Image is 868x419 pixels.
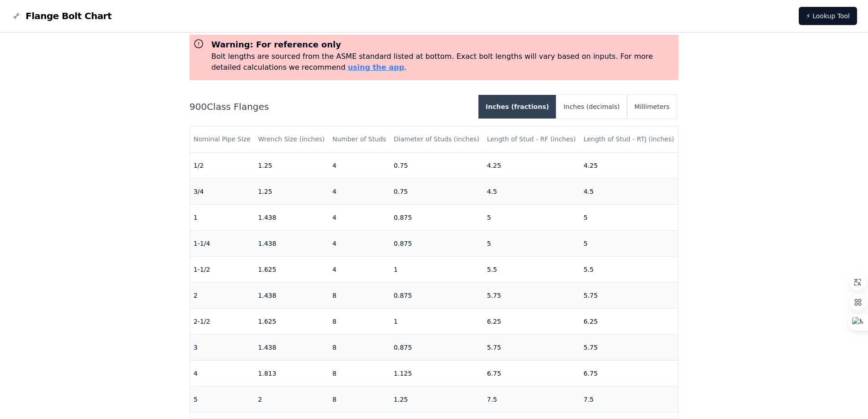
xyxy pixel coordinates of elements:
td: 1.813 [254,360,329,386]
td: 4 [329,230,390,256]
td: 4 [329,256,390,282]
td: 5 [190,386,255,412]
td: 4.5 [580,178,678,204]
td: 8 [329,308,390,334]
td: 1/2 [190,152,255,178]
td: 1 [190,204,255,230]
td: 8 [329,282,390,308]
td: 1.625 [254,256,329,282]
td: 0.875 [390,204,483,230]
td: 7.5 [580,386,678,412]
td: 2 [254,386,329,412]
td: 1.25 [254,178,329,204]
td: 0.875 [390,282,483,308]
h2: 900 Class Flanges [190,100,471,113]
td: 5.5 [483,256,580,282]
th: Diameter of Studs (inches) [390,126,483,152]
td: 4 [329,178,390,204]
td: 3/4 [190,178,255,204]
a: Flange Bolt Chart LogoFlange Bolt Chart [11,10,112,22]
td: 4 [190,360,255,386]
td: 4.5 [483,178,580,204]
td: 5.75 [580,282,678,308]
td: 5.75 [483,334,580,360]
td: 0.75 [390,178,483,204]
td: 5.5 [580,256,678,282]
span: Flange Bolt Chart [26,10,112,22]
img: Flange Bolt Chart Logo [11,10,22,21]
button: Inches (decimals) [556,95,627,119]
button: Inches (fractions) [478,95,556,119]
td: 5 [580,204,678,230]
td: 6.75 [580,360,678,386]
a: ⚡ Lookup Tool [799,7,857,25]
td: 6.75 [483,360,580,386]
td: 5 [483,204,580,230]
th: Nominal Pipe Size [190,126,255,152]
td: 1.438 [254,334,329,360]
td: 4.25 [580,152,678,178]
td: 5 [483,230,580,256]
td: 4 [329,204,390,230]
td: 1.125 [390,360,483,386]
td: 1.625 [254,308,329,334]
td: 1-1/2 [190,256,255,282]
td: 1.25 [390,386,483,412]
td: 8 [329,360,390,386]
th: Number of Studs [329,126,390,152]
p: Bolt lengths are sourced from the ASME standard listed at bottom. Exact bolt lengths will vary ba... [211,51,675,73]
td: 8 [329,386,390,412]
td: 0.875 [390,230,483,256]
td: 1-1/4 [190,230,255,256]
td: 2-1/2 [190,308,255,334]
td: 7.5 [483,386,580,412]
a: using the app [348,63,404,72]
td: 1 [390,256,483,282]
button: Millimeters [627,95,677,119]
td: 4 [329,152,390,178]
td: 6.25 [580,308,678,334]
th: Length of Stud - RF (inches) [483,126,580,152]
td: 0.75 [390,152,483,178]
td: 2 [190,282,255,308]
td: 0.875 [390,334,483,360]
td: 5.75 [580,334,678,360]
th: Wrench Size (inches) [254,126,329,152]
td: 1.438 [254,204,329,230]
td: 6.25 [483,308,580,334]
h3: Warning: For reference only [211,38,675,51]
th: Length of Stud - RTJ (inches) [580,126,678,152]
td: 5 [580,230,678,256]
td: 8 [329,334,390,360]
td: 1.438 [254,282,329,308]
td: 1.438 [254,230,329,256]
td: 1 [390,308,483,334]
td: 3 [190,334,255,360]
td: 1.25 [254,152,329,178]
td: 4.25 [483,152,580,178]
td: 5.75 [483,282,580,308]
